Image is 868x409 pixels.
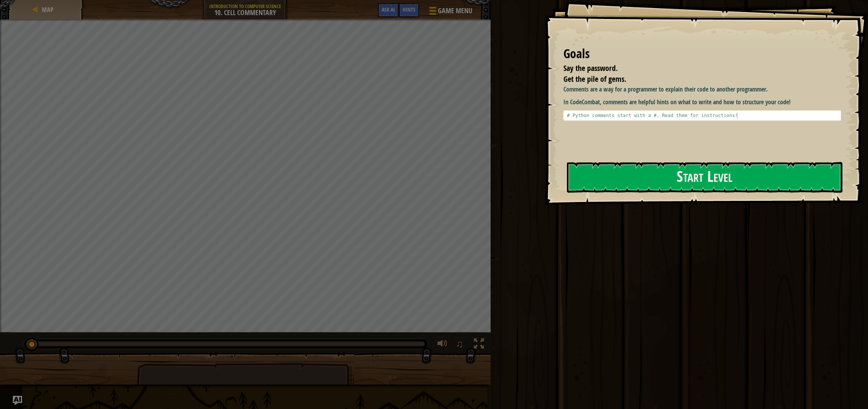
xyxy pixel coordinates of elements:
[382,6,395,13] span: Ask AI
[554,63,839,74] li: Say the password.
[563,45,841,63] div: Goals
[563,98,847,107] p: In CodeCombat, comments are helpful hints on what to write and how to structure your code!
[454,337,467,353] button: ♫
[471,337,487,353] button: Toggle fullscreen
[435,337,450,353] button: Adjust volume
[40,5,53,14] a: Map
[567,162,842,193] button: Start Level
[378,3,399,17] button: Ask AI
[13,396,22,405] button: Ask AI
[563,85,847,94] p: Comments are a way for a programmer to explain their code to another programmer.
[423,3,477,21] button: Game Menu
[438,6,472,16] span: Game Menu
[456,338,463,350] span: ♫
[554,74,839,85] li: Get the pile of gems.
[563,74,626,84] span: Get the pile of gems.
[403,6,415,13] span: Hints
[42,5,53,14] span: Map
[563,63,618,73] span: Say the password.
